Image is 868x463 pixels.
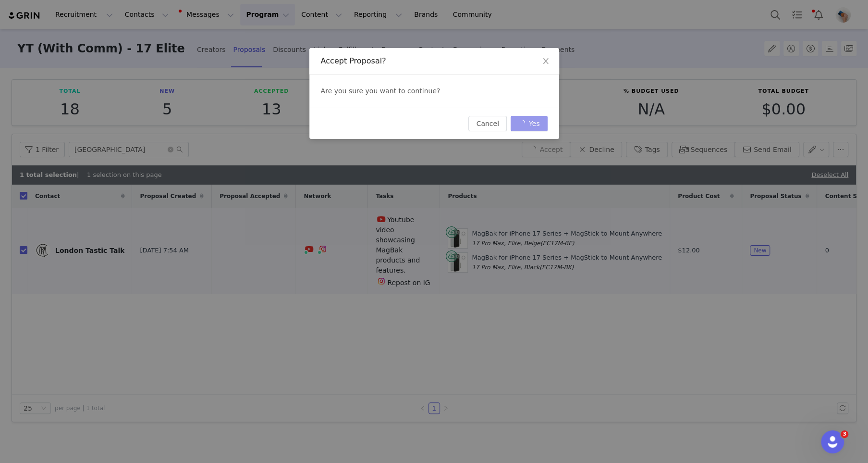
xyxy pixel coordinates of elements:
[309,75,559,108] div: Are you sure you want to continue?
[841,430,848,438] span: 3
[542,57,550,65] i: icon: close
[532,48,559,75] button: Close
[821,430,844,453] iframe: Intercom live chat
[321,56,548,66] div: Accept Proposal?
[468,116,506,131] button: Cancel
